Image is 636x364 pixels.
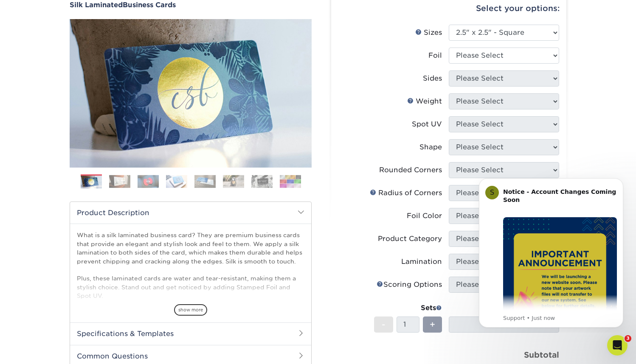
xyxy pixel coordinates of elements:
span: - [382,318,386,331]
div: Weight [407,96,442,106]
div: Shape [419,142,442,152]
span: Silk Laminated [70,1,123,9]
div: Sets [374,303,442,313]
strong: Subtotal [524,350,559,359]
img: Business Cards 03 [138,175,159,188]
h2: Specifications & Templates [70,322,311,344]
div: Radius of Corners [370,188,442,198]
iframe: Intercom notifications message [466,171,636,333]
div: Sides [423,73,442,84]
div: Quantity per Set [449,303,559,313]
div: Product Category [378,234,442,244]
span: 3 [625,335,631,342]
iframe: Intercom live chat [607,335,628,356]
div: Foil [428,50,442,61]
div: Spot UV [412,119,442,129]
img: Business Cards 02 [109,175,130,188]
div: Scoring Options [377,280,442,290]
h2: Product Description [70,202,311,224]
span: show more [174,304,207,316]
span: + [430,318,435,331]
img: Business Cards 01 [81,171,102,193]
img: Business Cards 04 [166,175,187,188]
img: Business Cards 06 [223,175,244,188]
div: Foil Color [407,211,442,221]
h1: Business Cards [70,1,312,9]
div: Sizes [415,28,442,38]
a: Silk LaminatedBusiness Cards [70,1,312,9]
div: Rounded Corners [379,165,442,175]
img: Business Cards 08 [280,175,301,188]
div: Lamination [401,257,442,267]
img: Business Cards 05 [194,175,216,188]
img: Business Cards 07 [251,175,273,188]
